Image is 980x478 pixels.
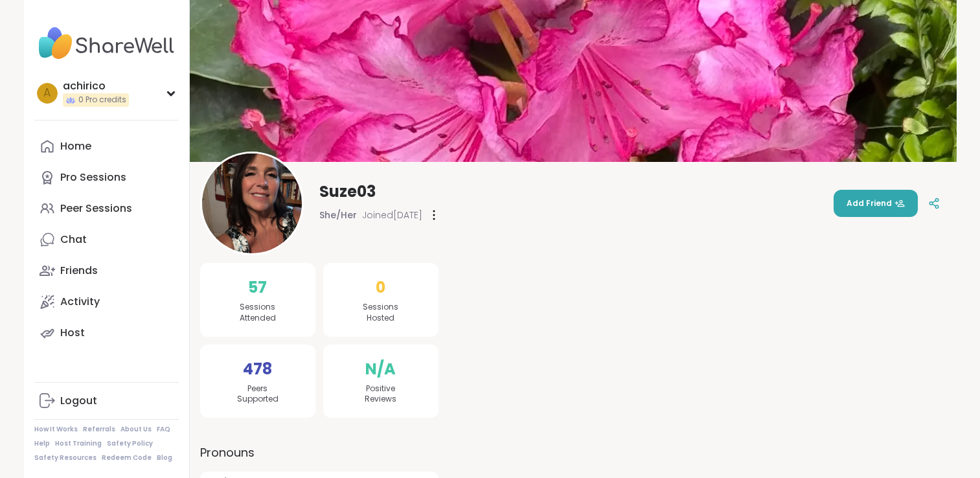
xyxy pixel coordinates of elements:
span: 57 [248,276,267,299]
a: Referrals [83,425,115,434]
span: a [43,85,51,102]
a: Safety Policy [107,439,153,448]
div: Host [60,326,85,340]
button: Add Friend [834,190,918,217]
label: Pronouns [200,444,439,461]
div: achirico [63,79,129,93]
div: Peer Sessions [60,201,132,216]
a: Friends [34,255,179,286]
a: Logout [34,385,179,416]
a: Host [34,317,179,348]
div: Chat [60,233,87,247]
span: Suze03 [319,181,376,202]
a: Home [34,131,179,162]
span: Joined [DATE] [362,209,422,222]
a: About Us [120,425,152,434]
span: 478 [243,358,272,381]
span: 0 [376,276,385,299]
a: Activity [34,286,179,317]
span: Add Friend [847,198,905,209]
span: She/Her [319,209,357,222]
img: Suze03 [202,154,302,253]
span: Sessions Attended [240,302,276,324]
div: Activity [60,295,100,309]
span: 0 Pro credits [78,95,126,106]
a: Redeem Code [102,453,152,462]
a: How It Works [34,425,78,434]
span: Peers Supported [237,383,279,405]
a: Help [34,439,50,448]
a: Blog [157,453,172,462]
span: Positive Reviews [365,383,396,405]
div: Home [60,139,91,154]
a: Host Training [55,439,102,448]
a: FAQ [157,425,170,434]
a: Pro Sessions [34,162,179,193]
span: Sessions Hosted [363,302,398,324]
a: Peer Sessions [34,193,179,224]
span: N/A [365,358,396,381]
a: Chat [34,224,179,255]
a: Safety Resources [34,453,97,462]
div: Pro Sessions [60,170,126,185]
div: Logout [60,394,97,408]
div: Friends [60,264,98,278]
img: ShareWell Nav Logo [34,21,179,66]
